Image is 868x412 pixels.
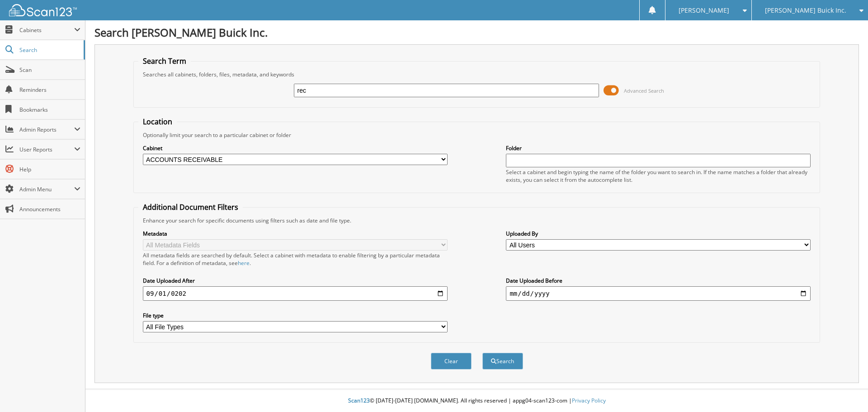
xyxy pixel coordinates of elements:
a: here [238,259,250,267]
span: Admin Reports [19,126,74,133]
div: Select a cabinet and begin typing the name of the folder you want to search in. If the name match... [506,168,811,184]
img: scan123-logo-white.svg [9,4,77,16]
span: Scan [19,66,80,74]
span: User Reports [19,146,74,153]
label: Folder [506,144,811,152]
label: File type [143,312,448,319]
span: Search [19,46,79,54]
div: All metadata fields are searched by default. Select a cabinet with metadata to enable filtering b... [143,251,448,267]
div: Optionally limit your search to a particular cabinet or folder [138,131,816,139]
h1: Search [PERSON_NAME] Buick Inc. [94,25,859,40]
span: Help [19,166,80,173]
span: [PERSON_NAME] Buick Inc. [765,8,846,13]
div: Enhance your search for specific documents using filters such as date and file type. [138,217,816,224]
span: Announcements [19,205,80,213]
span: Reminders [19,86,80,94]
input: start [143,286,448,301]
label: Date Uploaded After [143,277,448,284]
input: end [506,286,811,301]
legend: Search Term [138,56,191,66]
span: [PERSON_NAME] [679,8,729,13]
a: Privacy Policy [572,397,606,404]
label: Uploaded By [506,230,811,237]
div: Searches all cabinets, folders, files, metadata, and keywords [138,71,816,78]
button: Clear [431,353,472,369]
span: Scan123 [348,397,370,404]
div: © [DATE]-[DATE] [DOMAIN_NAME]. All rights reserved | appg04-scan123-com | [85,390,868,412]
span: Advanced Search [624,87,664,94]
span: Admin Menu [19,185,74,193]
label: Date Uploaded Before [506,277,811,284]
button: Search [482,353,523,369]
label: Metadata [143,230,448,237]
span: Cabinets [19,26,74,34]
iframe: Chat Widget [823,369,868,412]
legend: Additional Document Filters [138,202,243,212]
legend: Location [138,117,177,127]
span: Bookmarks [19,106,80,114]
label: Cabinet [143,144,448,152]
